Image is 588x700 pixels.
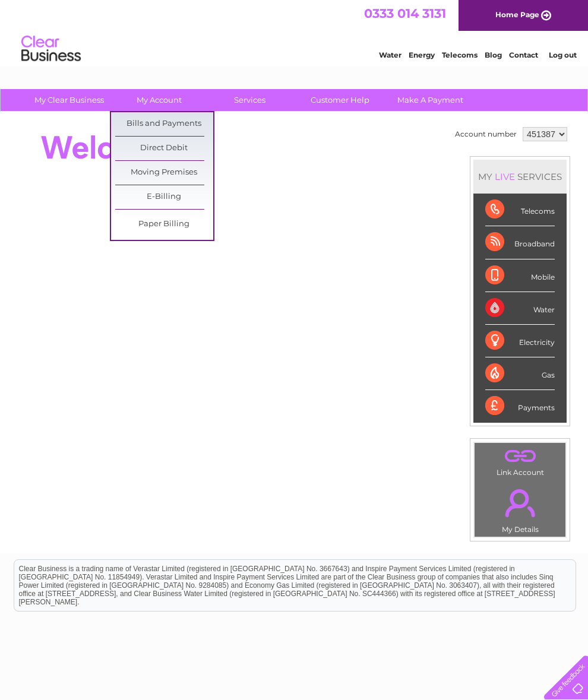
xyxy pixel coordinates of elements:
a: Moving Premises [115,161,213,185]
a: Make A Payment [381,89,479,111]
a: . [478,482,562,524]
div: Water [485,292,555,325]
a: Telecoms [442,50,478,59]
div: LIVE [492,171,517,182]
div: Gas [485,357,555,390]
a: . [478,446,562,467]
a: 0333 014 3131 [364,6,446,21]
a: Blog [485,50,502,59]
div: Payments [485,390,555,422]
a: Customer Help [291,89,389,111]
div: Clear Business is a trading name of Verastar Limited (registered in [GEOGRAPHIC_DATA] No. 3667643... [14,7,576,58]
a: Paper Billing [115,213,213,236]
a: My Clear Business [20,89,118,111]
div: Mobile [485,259,555,292]
a: E-Billing [115,185,213,209]
a: Bills and Payments [115,112,213,136]
td: Link Account [474,442,566,480]
a: Water [379,50,402,59]
a: My Account [110,89,208,111]
a: Energy [409,50,435,59]
a: Services [201,89,299,111]
td: Account number [452,124,520,144]
div: Telecoms [485,194,555,226]
div: Broadband [485,226,555,259]
div: MY SERVICES [473,160,567,194]
a: Direct Debit [115,137,213,160]
td: My Details [474,479,566,537]
img: logo.png [21,31,81,67]
div: Electricity [485,325,555,357]
a: Contact [509,50,538,59]
a: Log out [549,50,577,59]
